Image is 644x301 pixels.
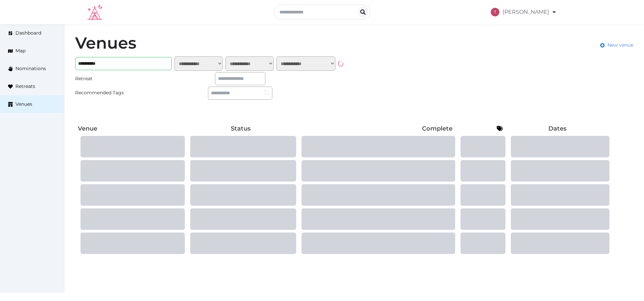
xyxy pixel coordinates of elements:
[15,101,32,108] span: Venues
[75,122,185,135] th: Venue
[15,30,41,37] span: Dashboard
[75,75,140,82] div: Retreat
[185,122,296,135] th: Status
[600,42,633,49] a: New venue
[296,122,455,135] th: Complete
[75,89,140,96] div: Recommended Tags
[607,42,633,49] span: New venue
[505,122,609,135] th: Dates
[15,65,46,72] span: Nominations
[15,83,35,90] span: Retreats
[491,3,557,21] a: [PERSON_NAME]
[15,47,25,54] span: Map
[75,35,137,51] h1: Venues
